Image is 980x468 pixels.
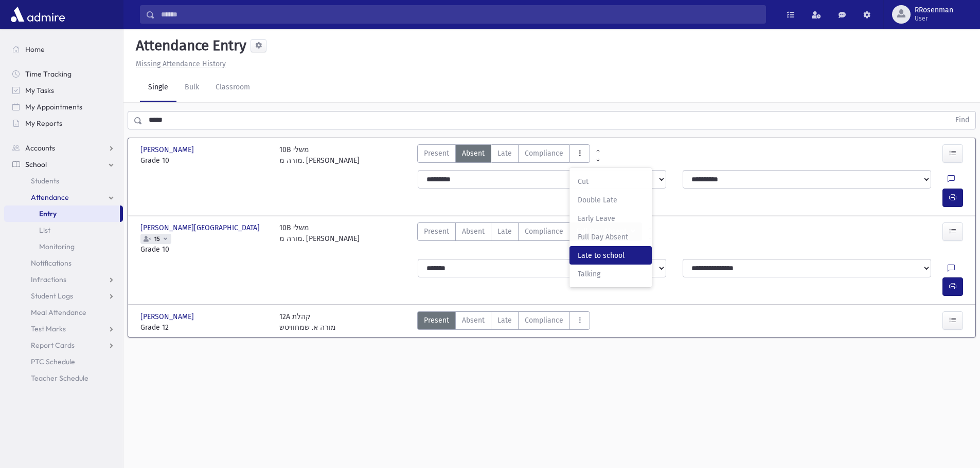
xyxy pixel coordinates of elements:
[915,6,953,14] span: RRosenman
[207,73,258,102] a: Classroom
[39,209,57,218] span: Entry
[578,232,644,242] span: Full Day Absent
[915,14,953,23] span: User
[417,144,590,166] div: AttTypes
[152,236,162,242] span: 15
[4,173,123,189] a: Students
[4,41,123,58] a: Home
[140,144,196,155] span: [PERSON_NAME]
[25,45,45,54] span: Home
[525,226,563,237] span: Compliance
[4,66,123,82] a: Time Tracking
[39,226,50,235] span: List
[279,311,336,333] div: 12A קהלת מורה א. שמחוויטש
[31,258,72,268] span: Notifications
[39,242,75,251] span: Monitoring
[4,255,123,271] a: Notifications
[525,315,563,326] span: Compliance
[4,205,120,222] a: Entry
[31,373,88,383] span: Teacher Schedule
[140,73,176,102] a: Single
[497,148,512,159] span: Late
[25,69,72,79] span: Time Tracking
[497,226,512,237] span: Late
[4,238,123,255] a: Monitoring
[4,353,123,370] a: PTC Schedule
[497,315,512,326] span: Late
[31,275,66,284] span: Infractions
[417,311,590,333] div: AttTypes
[4,99,123,115] a: My Appointments
[31,324,66,333] span: Test Marks
[4,321,123,337] a: Test Marks
[25,119,62,128] span: My Reports
[578,269,644,279] span: Talking
[4,288,123,304] a: Student Logs
[424,148,449,159] span: Present
[525,148,563,159] span: Compliance
[140,222,262,233] span: [PERSON_NAME][GEOGRAPHIC_DATA]
[4,222,123,238] a: List
[176,73,207,102] a: Bulk
[4,115,123,132] a: My Reports
[462,148,485,159] span: Absent
[140,322,269,333] span: Grade 12
[462,226,485,237] span: Absent
[31,291,73,301] span: Student Logs
[25,143,55,153] span: Accounts
[140,244,269,255] span: Grade 10
[4,82,123,99] a: My Tasks
[31,341,75,350] span: Report Cards
[140,155,269,166] span: Grade 10
[140,311,196,322] span: [PERSON_NAME]
[25,160,47,169] span: School
[424,226,449,237] span: Present
[578,250,644,261] span: Late to school
[31,308,86,317] span: Meal Attendance
[578,176,644,187] span: Cut
[279,144,360,166] div: 10B משלי מורה מ. [PERSON_NAME]
[949,111,975,129] button: Find
[279,222,360,255] div: 10B משלי מורה מ. [PERSON_NAME]
[155,5,765,24] input: Search
[8,4,67,25] img: AdmirePro
[31,176,59,185] span: Students
[31,193,69,202] span: Attendance
[4,337,123,353] a: Report Cards
[132,60,226,68] a: Missing Attendance History
[4,304,123,321] a: Meal Attendance
[4,156,123,173] a: School
[136,60,226,68] u: Missing Attendance History
[578,195,644,205] span: Double Late
[462,315,485,326] span: Absent
[25,102,82,111] span: My Appointments
[4,370,123,386] a: Teacher Schedule
[4,271,123,288] a: Infractions
[417,222,642,255] div: AttTypes
[31,357,75,366] span: PTC Schedule
[4,140,123,156] a: Accounts
[132,37,246,54] h5: Attendance Entry
[424,315,449,326] span: Present
[25,86,54,95] span: My Tasks
[4,189,123,205] a: Attendance
[578,213,644,224] span: Early Leave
